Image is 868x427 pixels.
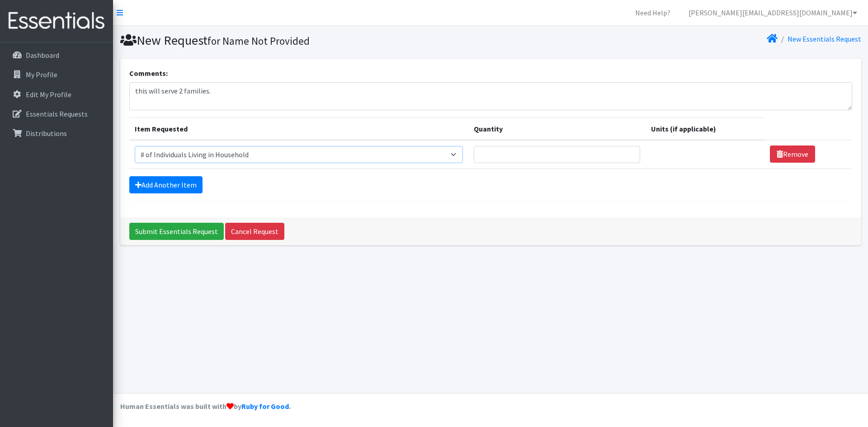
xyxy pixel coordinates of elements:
a: Distributions [4,124,109,142]
a: Need Help? [628,4,678,22]
input: Submit Essentials Request [129,223,224,240]
a: My Profile [4,66,109,84]
small: for Name Not Provided [208,34,310,47]
a: New Essentials Request [788,34,861,43]
p: Dashboard [26,51,59,60]
a: Essentials Requests [4,105,109,123]
p: Edit My Profile [26,90,71,99]
p: Essentials Requests [26,109,88,118]
a: Ruby for Good [241,402,289,411]
img: HumanEssentials [4,6,109,36]
p: My Profile [26,70,57,79]
p: Distributions [26,129,67,138]
th: Quantity [468,117,646,140]
label: Comments: [129,68,168,79]
a: Edit My Profile [4,85,109,103]
strong: Human Essentials was built with by . [120,402,291,411]
th: Item Requested [129,117,468,140]
a: Remove [770,145,815,163]
a: Dashboard [4,46,109,64]
a: Add Another Item [129,176,203,193]
a: [PERSON_NAME][EMAIL_ADDRESS][DOMAIN_NAME] [681,4,864,22]
h1: New Request [120,33,487,48]
a: Cancel Request [225,223,284,240]
th: Units (if applicable) [646,117,764,140]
